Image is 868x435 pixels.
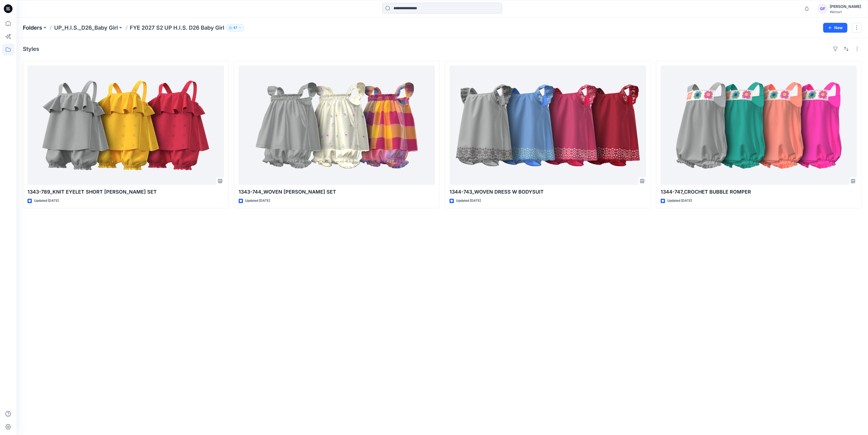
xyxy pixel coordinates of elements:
[661,66,857,185] a: 1344-747_CROCHET BUBBLE ROMPER
[239,66,435,185] a: 1343-744_WOVEN BLOOMER SET
[233,25,237,31] p: 47
[130,24,224,32] p: FYE 2027 S2 UP H.I.S. D26 Baby Girl
[34,198,59,204] p: Updated [DATE]
[830,3,861,10] div: [PERSON_NAME]
[450,188,646,196] p: 1344-743_WOVEN DRESS W BODYSUIT
[27,188,224,196] p: 1343-789_KNIT EYELET SHORT [PERSON_NAME] SET
[23,46,39,52] h4: Styles
[54,24,118,32] a: UP_H.I.S._D26_Baby Girl
[23,24,42,32] a: Folders
[226,24,244,32] button: 47
[830,10,861,14] div: Walmart
[450,66,646,185] a: 1344-743_WOVEN DRESS W BODYSUIT
[27,66,224,185] a: 1343-789_KNIT EYELET SHORT BLOOMER SET
[239,188,435,196] p: 1343-744_WOVEN [PERSON_NAME] SET
[818,4,827,14] div: GF
[245,198,270,204] p: Updated [DATE]
[456,198,481,204] p: Updated [DATE]
[667,198,692,204] p: Updated [DATE]
[823,23,847,33] button: New
[661,188,857,196] p: 1344-747_CROCHET BUBBLE ROMPER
